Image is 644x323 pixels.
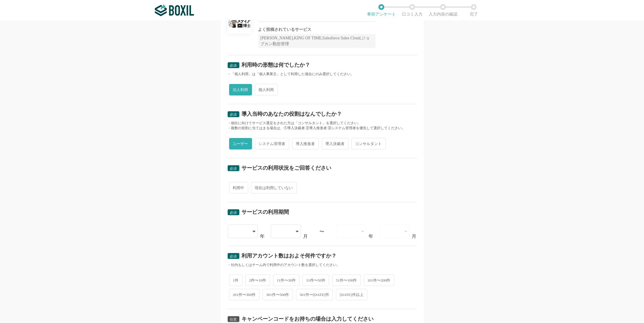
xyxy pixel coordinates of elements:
span: 任意 [230,317,237,322]
span: 導入決裁者 [322,138,349,149]
div: 月 [412,234,417,239]
div: よく投稿されているサービス [258,28,376,32]
span: 51件〜100件 [332,275,361,286]
img: ボクシルSaaS_ロゴ [155,4,194,16]
div: 導入当時のあなたの役割はなんでしたか？ [242,111,342,117]
span: 201件〜300件 [229,289,260,300]
div: サービスの利用状況をご回答ください [242,165,332,171]
span: 必須 [230,254,237,258]
li: 完了 [459,4,489,16]
span: 501件〜[DATE]件 [296,289,333,300]
span: ユーザー [229,138,252,149]
div: 利用アカウント数はおよそ何件ですか？ [242,253,337,258]
span: 必須 [230,166,237,171]
span: 301件〜500件 [263,289,293,300]
li: 口コミ入力 [397,4,428,16]
span: 2件〜10件 [245,275,270,286]
span: 必須 [230,63,237,68]
div: ・「個人利用」は「個人事業主」として利用した場合にのみ選択してください。 [228,72,417,77]
span: 法人利用 [229,84,252,95]
span: 必須 [230,112,237,117]
div: 年 [260,234,265,239]
span: 11件〜30件 [273,275,300,286]
div: ・他社に向けてサービス選定をされた方は「コンサルタント」を選択してください。 [228,121,417,126]
span: 導入推進者 [292,138,319,149]
li: 入力内容の確認 [428,4,459,16]
span: システム管理者 [255,138,289,149]
span: 101件〜200件 [364,275,394,286]
div: ・複数の役割に当てはまる場合は、①導入決裁者 ②導入推進者 ③システム管理者を優先して選択してください。 [228,126,417,131]
span: 利用中 [229,182,248,194]
span: 1件 [229,275,243,286]
span: 現在は利用していない [251,182,297,194]
li: 事前アンケート [366,4,397,16]
div: 利用時の形態は何でしたか？ [242,62,310,68]
span: 31件〜50件 [302,275,329,286]
span: コンサルタント [351,138,386,149]
div: 月 [303,234,308,239]
div: サービスの利用期間 [242,209,289,215]
div: [PERSON_NAME],KING OF TIME,Salesforce Sales Cloud,ジョブカン勤怠管理 [258,34,376,48]
span: 必須 [230,211,237,215]
div: 〜 [320,229,324,234]
div: キャンペーンコードをお持ちの場合は入力してください [242,316,374,322]
span: [DATE]件以上 [336,289,367,300]
div: ・社内もしくはチーム内で利用中のアカウント数を選択してください。 [228,263,417,268]
div: 年 [369,234,373,239]
span: 個人利用 [255,84,278,95]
